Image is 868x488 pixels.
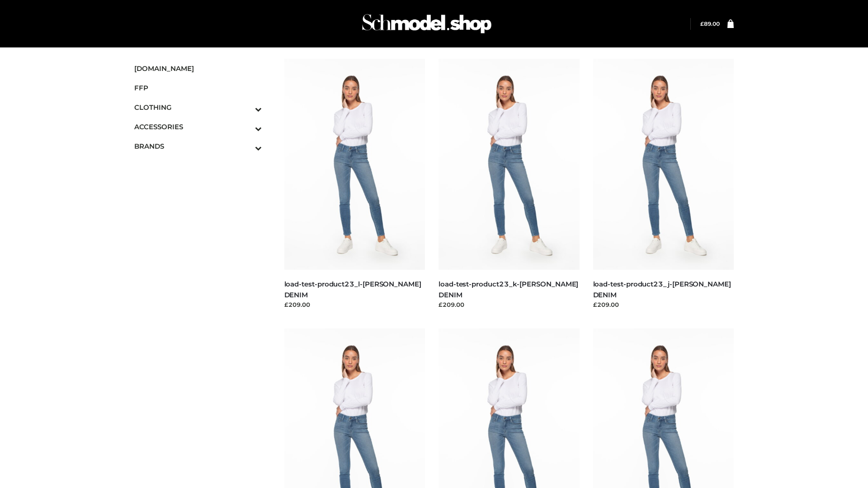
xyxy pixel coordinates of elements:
a: load-test-product23_k-[PERSON_NAME] DENIM [439,280,578,299]
a: [DOMAIN_NAME] [134,59,262,78]
div: £209.00 [284,300,425,309]
span: ACCESSORIES [134,122,262,132]
div: £209.00 [439,300,580,309]
button: Toggle Submenu [230,136,262,156]
bdi: 89.00 [700,20,720,27]
span: CLOTHING [134,102,262,113]
img: Schmodel Admin 964 [359,6,495,42]
a: BRANDSToggle Submenu [134,136,262,156]
span: [DOMAIN_NAME] [134,63,262,74]
a: £89.00 [700,20,720,27]
a: load-test-product23_l-[PERSON_NAME] DENIM [284,280,421,299]
div: £209.00 [593,300,734,309]
span: FFP [134,83,262,93]
a: ACCESSORIESToggle Submenu [134,117,262,136]
span: BRANDS [134,141,262,151]
a: FFP [134,78,262,98]
button: Toggle Submenu [230,98,262,117]
button: Toggle Submenu [230,117,262,136]
a: CLOTHINGToggle Submenu [134,98,262,117]
a: load-test-product23_j-[PERSON_NAME] DENIM [593,280,731,299]
span: £ [700,20,704,27]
